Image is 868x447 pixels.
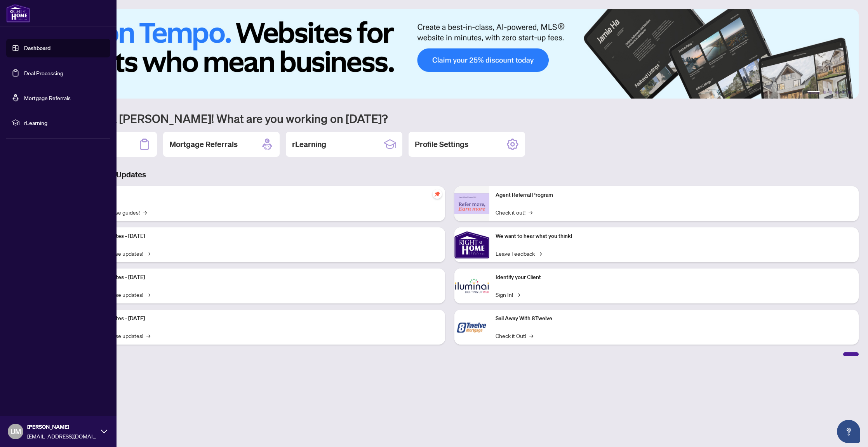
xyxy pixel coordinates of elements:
p: Platform Updates - [DATE] [82,314,439,323]
span: → [146,290,150,299]
span: → [529,208,532,217]
p: We want to hear what you think! [496,232,853,241]
img: Identify your Client [454,269,489,303]
img: Slide 0 [40,9,859,99]
h2: rLearning [292,139,326,150]
h3: Brokerage & Industry Updates [40,169,859,180]
img: logo [6,4,30,23]
a: Check it out!→ [496,208,532,217]
button: 5 [842,91,845,94]
img: We want to hear what you think! [454,227,489,262]
span: → [529,331,533,340]
a: Leave Feedback→ [496,249,542,258]
button: 3 [829,91,832,94]
span: pushpin [433,189,442,199]
span: → [516,290,520,299]
h2: Profile Settings [415,139,468,150]
a: Sign In!→ [496,290,520,299]
span: UM [10,426,21,437]
p: Self-Help [82,191,439,199]
a: Check it Out!→ [496,331,533,340]
h1: Welcome back [PERSON_NAME]! What are you working on [DATE]? [40,111,859,126]
a: Dashboard [24,45,50,52]
button: 6 [848,91,851,94]
p: Platform Updates - [DATE] [82,273,439,282]
span: → [146,249,150,258]
span: → [538,249,542,258]
p: Platform Updates - [DATE] [82,232,439,241]
span: → [146,331,150,340]
button: Open asap [837,420,860,443]
span: rLearning [24,118,105,127]
span: [PERSON_NAME] [27,423,97,431]
p: Sail Away With 8Twelve [496,314,853,323]
h2: Mortgage Referrals [169,139,238,150]
button: 4 [835,91,838,94]
img: Agent Referral Program [454,193,489,215]
p: Agent Referral Program [496,191,853,199]
button: 1 [807,91,820,94]
a: Deal Processing [24,69,63,76]
button: 2 [823,91,826,94]
p: Identify your Client [496,273,853,282]
a: Mortgage Referrals [24,94,71,101]
img: Sail Away With 8Twelve [454,310,489,345]
span: → [143,208,147,217]
span: [EMAIL_ADDRESS][DOMAIN_NAME] [27,432,97,440]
